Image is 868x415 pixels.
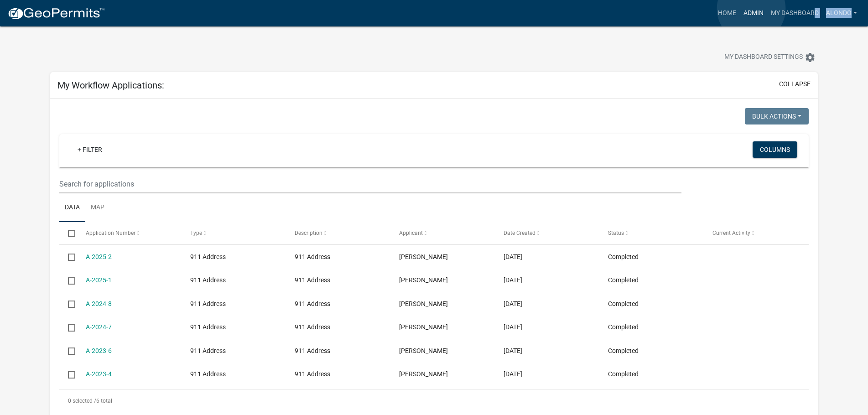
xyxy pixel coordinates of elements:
[86,370,112,378] a: A-2023-4
[295,347,330,354] span: 911 Address
[608,230,624,236] span: Status
[712,230,750,236] span: Current Activity
[740,5,767,22] a: Admin
[399,370,448,378] span: Alex Londo
[86,230,135,236] span: Application Number
[767,5,822,22] a: My Dashboard
[190,323,226,331] span: 911 Address
[59,193,85,223] a: Data
[59,222,77,244] datatable-header-cell: Select
[704,222,808,244] datatable-header-cell: Current Activity
[822,5,861,22] a: alondo
[295,276,330,284] span: 911 Address
[295,253,330,260] span: 911 Address
[190,370,226,378] span: 911 Address
[190,347,226,354] span: 911 Address
[399,300,448,307] span: Alex Londo
[805,52,816,63] i: settings
[608,300,639,307] span: Completed
[608,370,639,378] span: Completed
[608,276,639,284] span: Completed
[753,141,797,158] button: Columns
[745,108,809,124] button: Bulk Actions
[724,52,803,63] span: My Dashboard Settings
[714,5,740,22] a: Home
[504,253,522,260] span: 04/22/2025
[295,323,330,331] span: 911 Address
[182,222,286,244] datatable-header-cell: Type
[190,230,202,236] span: Type
[399,347,448,354] span: Alex Londo
[86,253,112,260] a: A-2025-2
[295,300,330,307] span: 911 Address
[599,222,704,244] datatable-header-cell: Status
[399,230,423,236] span: Applicant
[190,300,226,307] span: 911 Address
[57,80,164,91] h5: My Workflow Applications:
[77,222,182,244] datatable-header-cell: Application Number
[779,79,811,89] button: collapse
[608,347,639,354] span: Completed
[86,323,112,331] a: A-2024-7
[70,141,109,158] a: + Filter
[295,370,330,378] span: 911 Address
[86,300,112,307] a: A-2024-8
[504,370,522,378] span: 10/25/2023
[286,222,390,244] datatable-header-cell: Description
[68,398,96,404] span: 0 selected /
[504,276,522,284] span: 04/21/2025
[504,300,522,307] span: 07/16/2024
[504,230,535,236] span: Date Created
[85,193,110,223] a: Map
[59,175,681,193] input: Search for applications
[86,276,112,284] a: A-2025-1
[504,347,522,354] span: 11/21/2023
[390,222,495,244] datatable-header-cell: Applicant
[504,323,522,331] span: 05/13/2024
[190,276,226,284] span: 911 Address
[717,48,823,66] button: My Dashboard Settingssettings
[399,276,448,284] span: Alex Londo
[608,253,639,260] span: Completed
[399,253,448,260] span: Alex Londo
[399,323,448,331] span: Alex Londo
[86,347,112,354] a: A-2023-6
[190,253,226,260] span: 911 Address
[495,222,599,244] datatable-header-cell: Date Created
[608,323,639,331] span: Completed
[59,389,809,412] div: 6 total
[295,230,322,236] span: Description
